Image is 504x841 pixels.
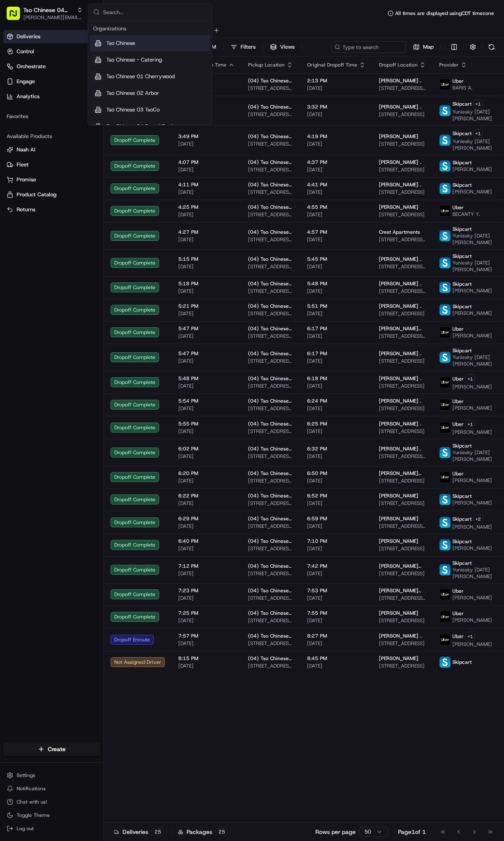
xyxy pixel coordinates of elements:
[379,236,426,243] span: [STREET_ADDRESS][PERSON_NAME]
[23,6,74,14] button: Tso Chinese 04 Round Rock
[452,545,492,552] span: [PERSON_NAME]
[17,785,46,792] span: Notifications
[307,428,366,435] span: [DATE]
[452,332,492,339] span: [PERSON_NAME]
[440,589,450,600] img: uber-new-logo.jpeg
[452,566,492,580] span: Yuniesky [DATE][PERSON_NAME]
[307,236,366,243] span: [DATE]
[440,657,450,668] img: profile_skipcart_partner.png
[307,523,366,529] span: [DATE]
[379,204,418,210] span: [PERSON_NAME]
[409,41,438,53] button: Map
[3,3,86,23] button: Tso Chinese 04 Round Rock[PERSON_NAME][EMAIL_ADDRESS][DOMAIN_NAME]
[178,570,235,577] span: [DATE]
[178,445,235,452] span: 6:02 PM
[178,236,235,243] span: [DATE]
[248,358,294,364] span: [STREET_ADDRESS][PERSON_NAME]
[248,538,294,544] span: (04) Tso Chinese Takeout & Delivery Round Rock
[178,398,235,404] span: 5:54 PM
[379,189,426,195] span: [STREET_ADDRESS]
[7,146,97,153] a: Nash AI
[379,428,426,435] span: [STREET_ADDRESS]
[379,405,426,412] span: [STREET_ADDRESS]
[248,159,294,166] span: (04) Tso Chinese Takeout & Delivery Round Rock
[248,229,294,235] span: (04) Tso Chinese Takeout & Delivery Round Rock
[379,325,426,332] span: [PERSON_NAME] Rock .
[379,211,426,218] span: [STREET_ADDRESS]
[103,4,207,20] input: Search...
[473,99,483,109] button: +1
[248,420,294,427] span: (04) Tso Chinese Takeout & Delivery Round Rock
[307,229,366,235] span: 4:57 PM
[248,515,294,522] span: (04) Tso Chinese Takeout & Delivery Round Rock
[3,130,100,143] div: Available Products
[379,159,421,166] span: [PERSON_NAME] .
[248,133,294,140] span: (04) Tso Chinese Takeout & Delivery Round Rock
[440,422,450,433] img: uber-new-logo.jpeg
[17,812,50,819] span: Toggle Theme
[379,420,421,427] span: [PERSON_NAME] .
[379,256,421,262] span: [PERSON_NAME] .
[307,181,366,188] span: 4:41 PM
[307,398,366,404] span: 6:24 PM
[473,129,483,138] button: +1
[379,477,426,484] span: [STREET_ADDRESS]
[452,524,492,530] span: [PERSON_NAME]
[452,188,492,195] span: [PERSON_NAME]
[17,63,46,70] span: Orchestrate
[465,420,475,429] button: +1
[3,110,100,123] div: Favorites
[178,375,235,382] span: 5:48 PM
[106,89,159,97] span: Tso Chinese 02 Arbor
[248,405,294,412] span: [STREET_ADDRESS][PERSON_NAME]
[307,515,366,522] span: 6:59 PM
[452,449,492,463] span: Yuniesky [DATE][PERSON_NAME]
[452,516,472,522] span: Skipcart
[178,350,235,357] span: 5:47 PM
[248,350,294,357] span: (04) Tso Chinese Takeout & Delivery Round Rock
[48,745,66,753] span: Create
[452,166,492,173] span: [PERSON_NAME]
[331,41,406,53] input: Type to search
[452,204,464,211] span: Uber
[178,229,235,235] span: 4:27 PM
[379,181,421,188] span: [PERSON_NAME] .
[248,211,294,218] span: [STREET_ADDRESS][PERSON_NAME]
[3,796,100,808] button: Chat with us!
[379,515,418,522] span: [PERSON_NAME]
[452,260,492,273] span: Yuniesky [DATE][PERSON_NAME]
[440,539,450,550] img: profile_skipcart_partner.png
[440,447,450,458] img: profile_skipcart_partner.png
[440,399,450,410] img: uber-new-logo.jpeg
[248,62,285,68] span: Pickup Location
[307,133,366,140] span: 4:19 PM
[178,333,235,339] span: [DATE]
[248,375,294,382] span: (04) Tso Chinese Takeout & Delivery Round Rock
[307,280,366,287] span: 5:48 PM
[379,523,426,529] span: [STREET_ADDRESS][PERSON_NAME]
[307,500,366,507] span: [DATE]
[452,354,492,367] span: Yuniesky [DATE][PERSON_NAME]
[307,445,366,452] span: 6:32 PM
[307,310,366,317] span: [DATE]
[17,772,35,779] span: Settings
[452,226,472,233] span: Skipcart
[248,477,294,484] span: [STREET_ADDRESS][PERSON_NAME]
[307,563,366,569] span: 7:42 PM
[452,253,472,260] span: Skipcart
[248,288,294,294] span: [STREET_ADDRESS][PERSON_NAME]
[440,611,450,622] img: uber-new-logo.jpeg
[248,141,294,147] span: [STREET_ADDRESS][PERSON_NAME]
[106,106,160,114] span: Tso Chinese 03 TsoCo
[440,230,450,241] img: profile_skipcart_partner.png
[17,161,29,168] span: Fleet
[17,799,47,805] span: Chat with us!
[248,256,294,262] span: (04) Tso Chinese Takeout & Delivery Round Rock
[3,30,100,43] a: Deliveries
[307,111,366,118] span: [DATE]
[379,229,420,235] span: Crest Apartments
[307,159,366,166] span: 4:37 PM
[248,500,294,507] span: [STREET_ADDRESS][PERSON_NAME]
[379,545,426,552] span: [STREET_ADDRESS]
